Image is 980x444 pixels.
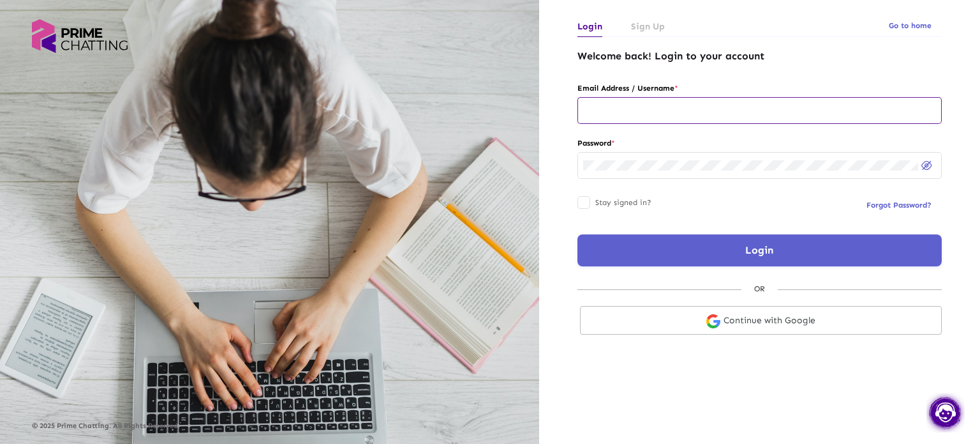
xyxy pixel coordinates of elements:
button: Login [577,234,942,266]
div: OR [741,282,778,296]
h4: Welcome back! Login to your account [577,50,942,62]
a: Login [577,16,602,37]
span: Forgot Password? [866,201,932,210]
label: Password [577,136,942,150]
img: logo [32,19,128,53]
span: Stay signed in? [595,195,651,210]
button: Hide password [918,156,936,174]
img: eye-off.svg [921,161,932,170]
a: Continue with Google [580,306,942,335]
p: © 2025 Prime Chatting. All Rights Reserved. [32,422,507,430]
img: chat.png [926,393,965,433]
a: Sign Up [631,16,665,37]
label: Email Address / Username [577,81,942,95]
span: Login [745,244,773,256]
button: Forgot Password? [856,194,942,217]
button: Go to home [879,14,942,37]
span: Go to home [889,21,932,30]
img: google-login.svg [706,314,720,328]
